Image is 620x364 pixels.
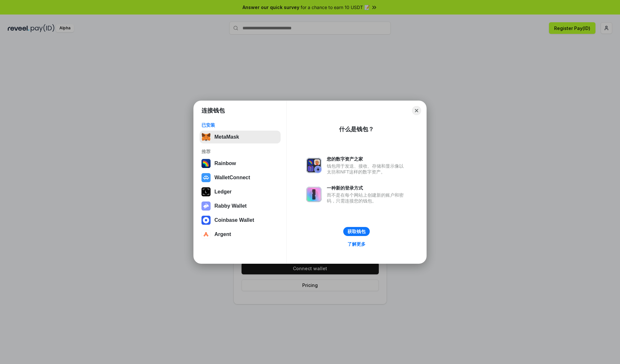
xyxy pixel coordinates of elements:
[201,230,211,239] img: svg+xml,%3Csvg%20width%3D%2228%22%20height%3D%2228%22%20viewBox%3D%220%200%2028%2028%22%20fill%3D...
[200,131,281,143] button: MetaMask
[200,214,281,227] button: Coinbase Wallet
[214,231,231,237] div: Argent
[201,173,211,182] img: svg+xml,%3Csvg%20width%3D%2228%22%20height%3D%2228%22%20viewBox%3D%220%200%2028%2028%22%20fill%3D...
[200,171,281,184] button: WalletConnect
[214,203,247,209] div: Rabby Wallet
[214,175,250,181] div: WalletConnect
[327,156,407,162] div: 您的数字资产之家
[347,229,366,234] div: 获取钱包
[200,200,281,212] button: Rabby Wallet
[201,122,279,128] div: 已安装
[200,157,281,170] button: Rainbow
[214,134,239,140] div: MetaMask
[327,192,407,204] div: 而不是在每个网站上创建新的账户和密码，只需连接您的钱包。
[200,228,281,241] button: Argent
[339,125,374,133] div: 什么是钱包？
[347,241,366,247] div: 了解更多
[200,185,281,198] button: Ledger
[214,189,232,195] div: Ledger
[201,202,211,211] img: svg+xml,%3Csvg%20xmlns%3D%22http%3A%2F%2Fwww.w3.org%2F2000%2Fsvg%22%20fill%3D%22none%22%20viewBox...
[412,106,421,115] button: Close
[327,185,407,191] div: 一种新的登录方式
[201,187,211,196] img: svg+xml,%3Csvg%20xmlns%3D%22http%3A%2F%2Fwww.w3.org%2F2000%2Fsvg%22%20width%3D%2228%22%20height%3...
[201,133,211,142] img: svg+xml,%3Csvg%20fill%3D%22none%22%20height%3D%2233%22%20viewBox%3D%220%200%2035%2033%22%20width%...
[201,159,211,168] img: svg+xml,%3Csvg%20width%3D%22120%22%20height%3D%22120%22%20viewBox%3D%220%200%20120%20120%22%20fil...
[201,107,225,114] h1: 连接钱包
[214,217,254,223] div: Coinbase Wallet
[214,161,236,166] div: Rainbow
[344,240,369,248] a: 了解更多
[306,158,322,173] img: svg+xml,%3Csvg%20xmlns%3D%22http%3A%2F%2Fwww.w3.org%2F2000%2Fsvg%22%20fill%3D%22none%22%20viewBox...
[201,216,211,225] img: svg+xml,%3Csvg%20width%3D%2228%22%20height%3D%2228%22%20viewBox%3D%220%200%2028%2028%22%20fill%3D...
[343,227,370,236] button: 获取钱包
[327,163,407,175] div: 钱包用于发送、接收、存储和显示像以太坊和NFT这样的数字资产。
[201,149,279,154] div: 推荐
[306,187,322,202] img: svg+xml,%3Csvg%20xmlns%3D%22http%3A%2F%2Fwww.w3.org%2F2000%2Fsvg%22%20fill%3D%22none%22%20viewBox...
